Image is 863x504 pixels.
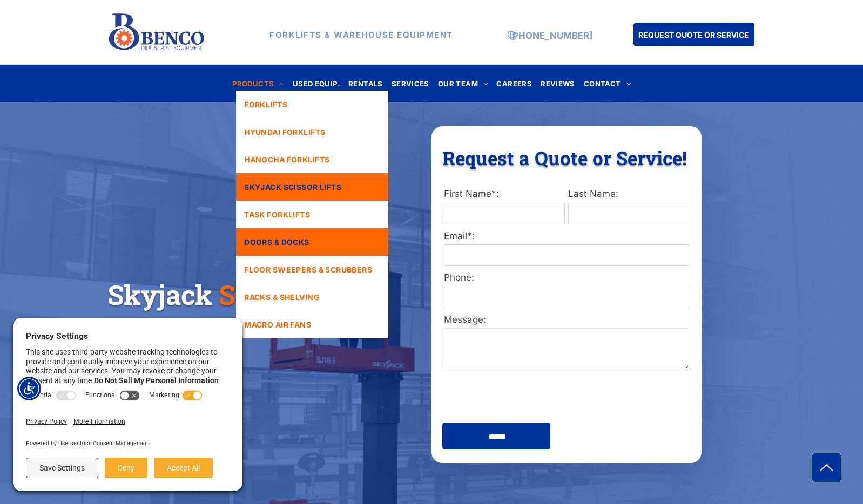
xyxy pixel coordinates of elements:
[236,201,388,228] a: TASK FORKLIFTS
[444,313,689,327] label: Message:
[633,23,754,46] a: REQUEST QUOTE OR SERVICE
[244,99,287,110] span: FORKLIFTS
[244,126,325,138] span: HYUNDAI FORKLIFTS
[228,76,288,91] a: PRODUCTS
[236,173,388,201] a: SKYJACK SCISSOR LIFTS
[244,181,341,193] span: SKYJACK SCISSOR LIFTS
[236,256,388,283] a: FLOOR SWEEPERS & SCRUBBERS
[107,277,212,312] span: Skyjack
[444,187,565,201] label: First Name*:
[244,264,372,275] span: FLOOR SWEEPERS & SCRUBBERS
[288,76,344,91] a: USED EQUIP.
[492,76,536,91] a: CAREERS
[236,283,388,311] a: RACKS & SHELVING
[17,377,41,400] div: Accessibility Menu
[638,25,749,45] span: REQUEST QUOTE OR SERVICE
[244,154,329,165] span: HANGCHA FORKLIFTS
[244,319,311,330] span: MACRO AIR FANS
[387,76,434,91] a: SERVICES
[236,146,388,173] a: HANGCHA FORKLIFTS
[236,311,388,338] a: MACRO AIR FANS
[568,187,689,201] label: Last Name:
[536,76,579,91] a: REVIEWS
[444,379,592,417] iframe: reCAPTCHA
[434,76,493,91] a: OUR TEAM
[579,76,635,91] a: CONTACT
[236,228,388,256] a: DOORS & DOCKS
[444,271,689,285] label: Phone:
[236,91,388,118] a: FORKLIFTS
[244,291,320,303] span: RACKS & SHELVING
[232,76,284,91] span: PRODUCTS
[236,118,388,146] a: HYUNDAI FORKLIFTS
[509,30,592,41] a: [PHONE_NUMBER]
[244,236,309,248] span: DOORS & DOCKS
[442,145,687,170] span: Request a Quote or Service!
[219,277,376,312] span: Scissor Lifts
[244,209,310,220] span: TASK FORKLIFTS
[344,76,387,91] a: RENTALS
[269,30,453,40] strong: FORKLIFTS & WAREHOUSE EQUIPMENT
[444,229,689,243] label: Email*:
